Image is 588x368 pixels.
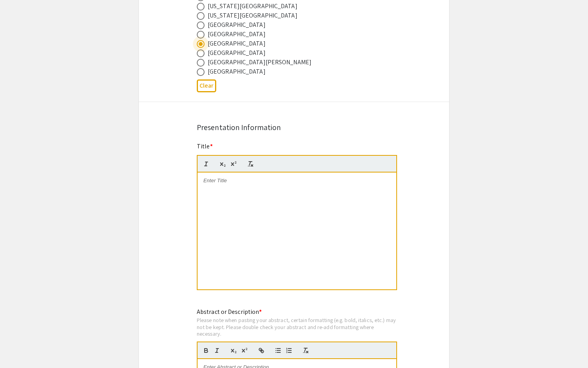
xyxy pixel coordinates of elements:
[197,317,397,337] div: Please note when pasting your abstract, certain formatting (e.g. bold, italics, etc.) may not be ...
[208,30,266,39] div: [GEOGRAPHIC_DATA]
[197,308,262,316] mat-label: Abstract or Description
[208,39,266,48] div: [GEOGRAPHIC_DATA]
[197,79,216,92] button: Clear
[208,48,266,58] div: [GEOGRAPHIC_DATA]
[208,2,297,11] div: [US_STATE][GEOGRAPHIC_DATA]
[197,121,391,133] div: Presentation Information
[197,142,213,150] mat-label: Title
[208,20,266,30] div: [GEOGRAPHIC_DATA]
[6,333,33,362] iframe: Chat
[208,58,311,67] div: [GEOGRAPHIC_DATA][PERSON_NAME]
[208,11,297,20] div: [US_STATE][GEOGRAPHIC_DATA]
[208,67,266,76] div: [GEOGRAPHIC_DATA]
